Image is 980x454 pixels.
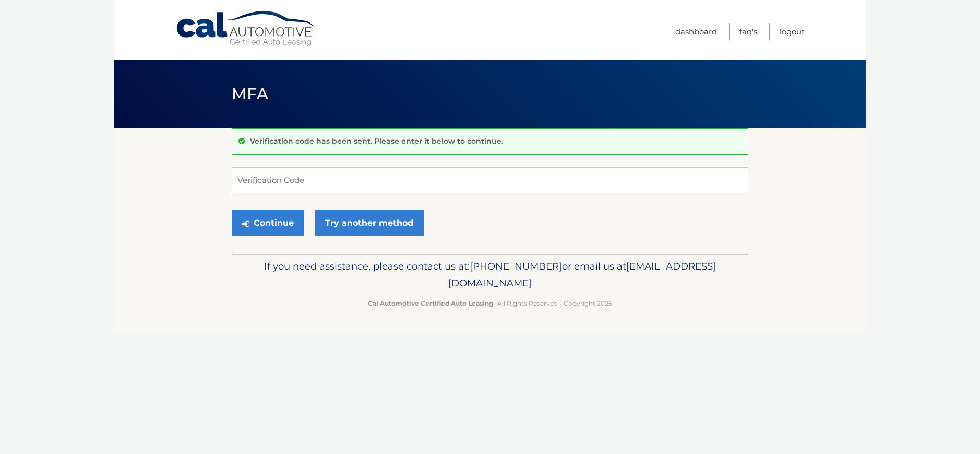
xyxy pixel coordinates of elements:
[250,136,503,146] p: Verification code has been sent. Please enter it below to continue.
[232,210,304,236] button: Continue
[448,260,716,289] span: [EMAIL_ADDRESS][DOMAIN_NAME]
[368,299,493,307] strong: Cal Automotive Certified Auto Leasing
[470,260,562,272] span: [PHONE_NUMBER]
[232,84,268,103] span: MFA
[780,23,805,40] a: Logout
[739,23,757,40] a: FAQ's
[238,258,742,292] p: If you need assistance, please contact us at: or email us at
[232,167,748,193] input: Verification Code
[175,10,316,48] a: Cal Automotive
[238,298,742,309] p: - All Rights Reserved - Copyright 2025
[675,23,717,40] a: Dashboard
[315,210,424,236] a: Try another method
